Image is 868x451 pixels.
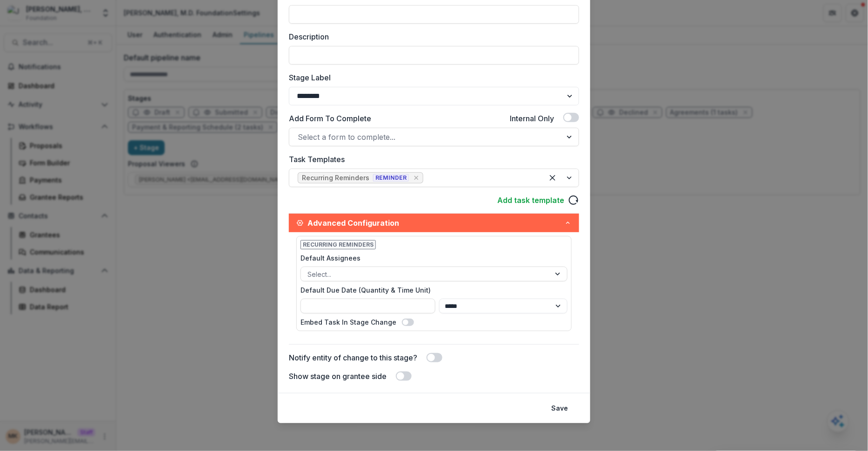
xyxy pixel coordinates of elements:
[497,195,564,206] a: Add task template
[289,72,574,83] label: Stage Label
[373,174,409,182] span: REMINDER
[510,113,554,124] label: Internal Only
[300,285,562,295] label: Default Due Date (Quantity & Time Unit)
[289,371,387,382] label: Show stage on grantee side
[545,170,560,185] div: Clear selected options
[300,317,396,327] label: Embed Task In Stage Change
[300,240,376,249] span: Recurring Reminders
[300,253,562,263] label: Default Assignees
[307,217,564,229] span: Advanced Configuration
[289,232,579,344] div: Advanced Configuration
[412,173,421,183] div: Remove [object Object]
[289,214,579,232] button: Advanced Configuration
[289,31,574,42] label: Description
[302,174,369,182] div: Recurring Reminders
[289,113,371,124] label: Add Form To Complete
[568,195,579,206] svg: reload
[289,154,574,165] label: Task Templates
[289,352,417,363] label: Notify entity of change to this stage?
[546,401,574,416] button: Save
